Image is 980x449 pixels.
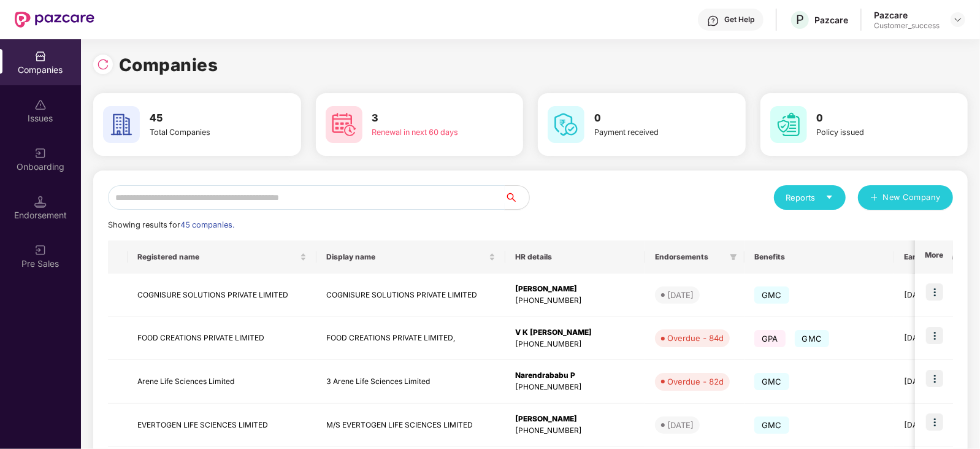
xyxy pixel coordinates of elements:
th: Benefits [745,240,894,274]
th: Earliest Renewal [894,240,973,274]
span: GMC [795,330,830,347]
span: 45 companies. [180,220,234,229]
div: Renewal in next 60 days [372,126,478,139]
img: svg+xml;base64,PHN2ZyBpZD0iRHJvcGRvd24tMzJ4MzIiIHhtbG5zPSJodHRwOi8vd3d3LnczLm9yZy8yMDAwL3N2ZyIgd2... [953,15,963,25]
button: search [504,185,530,210]
img: icon [926,370,943,387]
div: Get Help [724,15,754,25]
img: icon [926,283,943,301]
div: Overdue - 82d [667,375,724,388]
td: EVERTOGEN LIFE SCIENCES LIMITED [128,404,316,447]
div: [PERSON_NAME] [515,413,635,425]
img: svg+xml;base64,PHN2ZyB4bWxucz0iaHR0cDovL3d3dy53My5vcmcvMjAwMC9zdmciIHdpZHRoPSI2MCIgaGVpZ2h0PSI2MC... [548,106,584,143]
div: [DATE] [667,289,694,301]
img: svg+xml;base64,PHN2ZyB4bWxucz0iaHR0cDovL3d3dy53My5vcmcvMjAwMC9zdmciIHdpZHRoPSI2MCIgaGVpZ2h0PSI2MC... [103,106,140,143]
td: COGNISURE SOLUTIONS PRIVATE LIMITED [316,274,505,317]
div: Customer_success [874,21,940,31]
div: Policy issued [817,126,922,139]
div: [PERSON_NAME] [515,283,635,295]
div: Pazcare [814,14,848,26]
img: svg+xml;base64,PHN2ZyBpZD0iUmVsb2FkLTMyeDMyIiB4bWxucz0iaHR0cDovL3d3dy53My5vcmcvMjAwMC9zdmciIHdpZH... [97,58,109,71]
h1: Companies [119,52,218,79]
h3: 3 [372,110,478,126]
span: GMC [754,416,789,434]
th: More [915,240,953,274]
div: [DATE] [667,419,694,431]
span: search [504,193,529,202]
div: [PHONE_NUMBER] [515,425,635,437]
img: svg+xml;base64,PHN2ZyBpZD0iSGVscC0zMngzMiIgeG1sbnM9Imh0dHA6Ly93d3cudzMub3JnLzIwMDAvc3ZnIiB3aWR0aD... [707,15,719,27]
td: M/S EVERTOGEN LIFE SCIENCES LIMITED [316,404,505,447]
button: plusNew Company [858,185,953,210]
h3: 45 [150,110,255,126]
td: FOOD CREATIONS PRIVATE LIMITED, [316,317,505,361]
span: Registered name [137,252,297,262]
div: [PHONE_NUMBER] [515,339,635,350]
span: P [796,12,804,27]
img: New Pazcare Logo [15,12,94,28]
div: V K [PERSON_NAME] [515,327,635,339]
img: svg+xml;base64,PHN2ZyBpZD0iSXNzdWVzX2Rpc2FibGVkIiB4bWxucz0iaHR0cDovL3d3dy53My5vcmcvMjAwMC9zdmciIH... [34,99,47,111]
th: HR details [505,240,645,274]
span: New Company [883,191,941,204]
div: [PHONE_NUMBER] [515,382,635,393]
img: svg+xml;base64,PHN2ZyB3aWR0aD0iMjAiIGhlaWdodD0iMjAiIHZpZXdCb3g9IjAgMCAyMCAyMCIgZmlsbD0ibm9uZSIgeG... [34,244,47,256]
img: svg+xml;base64,PHN2ZyB4bWxucz0iaHR0cDovL3d3dy53My5vcmcvMjAwMC9zdmciIHdpZHRoPSI2MCIgaGVpZ2h0PSI2MC... [770,106,807,143]
img: svg+xml;base64,PHN2ZyBpZD0iQ29tcGFuaWVzIiB4bWxucz0iaHR0cDovL3d3dy53My5vcmcvMjAwMC9zdmciIHdpZHRoPS... [34,50,47,63]
span: Endorsements [655,252,725,262]
img: svg+xml;base64,PHN2ZyB3aWR0aD0iMjAiIGhlaWdodD0iMjAiIHZpZXdCb3g9IjAgMCAyMCAyMCIgZmlsbD0ibm9uZSIgeG... [34,147,47,159]
span: GMC [754,286,789,304]
h3: 0 [817,110,922,126]
img: icon [926,327,943,344]
th: Registered name [128,240,316,274]
span: GMC [754,373,789,390]
td: FOOD CREATIONS PRIVATE LIMITED [128,317,316,361]
div: Reports [786,191,833,204]
h3: 0 [594,110,700,126]
th: Display name [316,240,505,274]
td: [DATE] [894,360,973,404]
div: Pazcare [874,9,940,21]
td: 3 Arene Life Sciences Limited [316,360,505,404]
span: filter [730,253,737,261]
span: filter [727,250,740,264]
div: Payment received [594,126,700,139]
img: svg+xml;base64,PHN2ZyB3aWR0aD0iMTQuNSIgaGVpZ2h0PSIxNC41IiB2aWV3Qm94PSIwIDAgMTYgMTYiIGZpbGw9Im5vbm... [34,196,47,208]
td: [DATE] [894,317,973,361]
td: [DATE] [894,404,973,447]
span: GPA [754,330,786,347]
span: Showing results for [108,220,234,229]
div: Total Companies [150,126,255,139]
span: Display name [326,252,486,262]
td: Arene Life Sciences Limited [128,360,316,404]
div: [PHONE_NUMBER] [515,295,635,307]
div: Narendrababu P [515,370,635,382]
span: caret-down [825,193,833,201]
span: plus [870,193,878,203]
td: COGNISURE SOLUTIONS PRIVATE LIMITED [128,274,316,317]
img: icon [926,413,943,431]
td: [DATE] [894,274,973,317]
div: Overdue - 84d [667,332,724,344]
img: svg+xml;base64,PHN2ZyB4bWxucz0iaHR0cDovL3d3dy53My5vcmcvMjAwMC9zdmciIHdpZHRoPSI2MCIgaGVpZ2h0PSI2MC... [326,106,362,143]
